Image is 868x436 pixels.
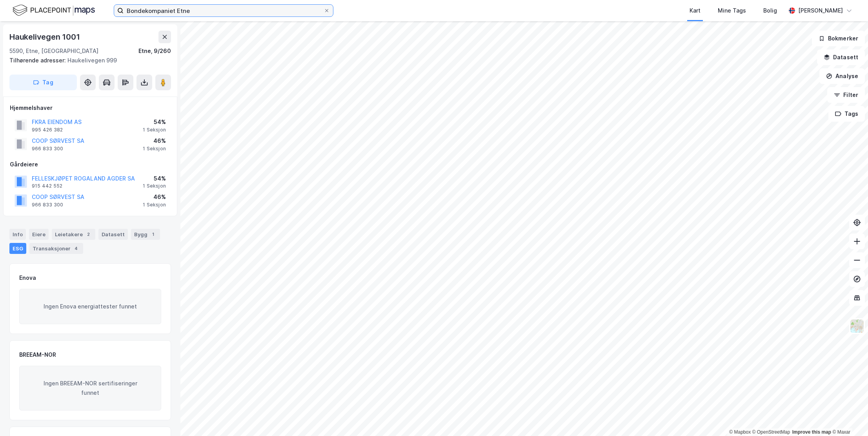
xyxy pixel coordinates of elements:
[19,273,36,283] div: Enova
[19,289,161,324] div: Ingen Enova energiattester funnet
[9,243,26,254] div: ESG
[19,366,161,410] div: Ingen BREEAM-NOR sertifiseringer funnet
[9,75,77,90] button: Tag
[13,4,95,17] img: logo.f888ab2527a4732fd821a326f86c7f29.svg
[143,192,166,202] div: 46%
[817,49,865,65] button: Datasett
[19,350,56,359] div: BREEAM-NOR
[143,183,166,189] div: 1 Seksjon
[829,398,868,436] iframe: Chat Widget
[9,57,67,64] span: Tilhørende adresser:
[149,230,157,238] div: 1
[32,146,63,152] div: 966 833 300
[72,244,80,252] div: 4
[143,127,166,133] div: 1 Seksjon
[138,46,171,56] div: Etne, 9/260
[729,429,751,435] a: Mapbox
[798,6,843,15] div: [PERSON_NAME]
[143,202,166,208] div: 1 Seksjon
[124,5,324,16] input: Søk på adresse, matrikkel, gårdeiere, leietakere eller personer
[143,174,166,183] div: 54%
[52,229,95,240] div: Leietakere
[10,103,171,113] div: Hjemmelshaver
[143,136,166,146] div: 46%
[131,229,160,240] div: Bygg
[9,56,165,65] div: Haukelivegen 999
[29,243,83,254] div: Transaksjoner
[829,398,868,436] div: Kontrollprogram for chat
[32,183,62,189] div: 915 442 552
[98,229,128,240] div: Datasett
[819,68,865,84] button: Analyse
[9,229,26,240] div: Info
[812,31,865,46] button: Bokmerker
[690,6,701,15] div: Kart
[143,146,166,152] div: 1 Seksjon
[10,160,171,169] div: Gårdeiere
[763,6,777,15] div: Bolig
[29,229,49,240] div: Eiere
[827,87,865,103] button: Filter
[84,230,92,238] div: 2
[32,202,63,208] div: 966 833 300
[792,429,831,435] a: Improve this map
[9,46,98,56] div: 5590, Etne, [GEOGRAPHIC_DATA]
[32,127,63,133] div: 995 426 382
[828,106,865,122] button: Tags
[718,6,746,15] div: Mine Tags
[9,31,82,43] div: Haukelivegen 1001
[143,117,166,127] div: 54%
[752,429,790,435] a: OpenStreetMap
[850,319,864,334] img: Z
